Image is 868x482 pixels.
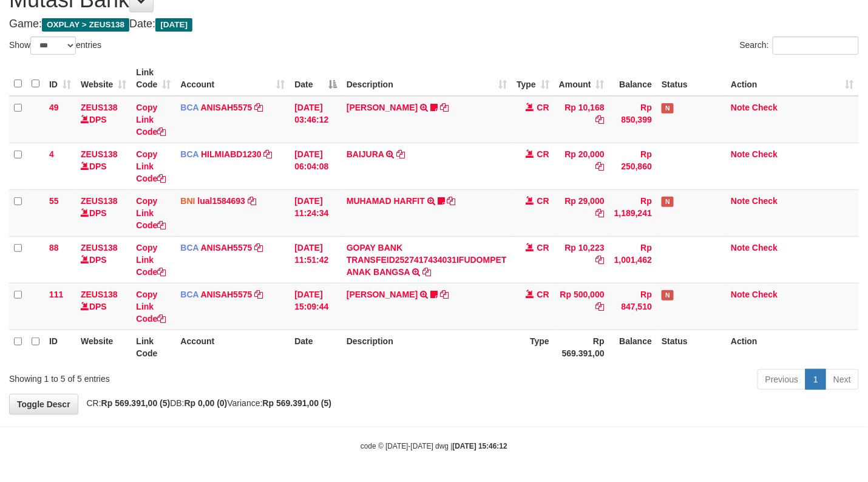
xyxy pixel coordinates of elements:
strong: Rp 0,00 (0) [185,398,228,408]
a: Toggle Descr [9,394,78,415]
span: OXPLAY > ZEUS138 [42,18,129,32]
select: Showentries [30,36,76,55]
span: 49 [49,103,59,112]
th: Rp 569.391,00 [554,330,609,364]
a: Copy MUHAMAD HARFIT to clipboard [447,196,456,206]
td: DPS [76,143,131,189]
strong: Rp 569.391,00 (5) [101,398,171,408]
span: CR: DB: Variance: [81,398,332,408]
td: Rp 1,001,462 [609,236,657,283]
span: 4 [49,149,54,159]
td: [DATE] 11:51:42 [290,236,342,283]
a: ZEUS138 [81,149,118,159]
td: Rp 10,223 [554,236,609,283]
a: ZEUS138 [81,243,118,253]
a: Check [752,196,778,206]
th: Amount: activate to sort column ascending [554,61,609,96]
td: DPS [76,189,131,236]
td: Rp 20,000 [554,143,609,189]
a: Copy HILMIABD1230 to clipboard [264,149,273,159]
a: Copy BAIJURA to clipboard [396,149,405,159]
td: Rp 29,000 [554,189,609,236]
a: Copy Link Code [136,103,166,137]
a: Previous [758,369,806,390]
h4: Game: Date: [9,18,859,30]
td: Rp 1,189,241 [609,189,657,236]
span: [DATE] [155,18,192,32]
a: Next [826,369,859,390]
a: ANISAH5575 [201,103,253,112]
a: Note [731,243,750,253]
a: Copy ANISAH5575 to clipboard [254,103,263,112]
a: BAIJURA [347,149,384,159]
td: Rp 500,000 [554,283,609,330]
th: Description [342,330,512,364]
td: Rp 10,168 [554,96,609,143]
th: Link Code [131,330,175,364]
td: [DATE] 06:04:08 [290,143,342,189]
th: Date [290,330,342,364]
th: Type [512,330,554,364]
span: CR [537,196,549,206]
th: ID [44,330,76,364]
span: BNI [180,196,195,206]
a: Copy GOPAY BANK TRANSFEID2527417434031IFUDOMPET ANAK BANGSA to clipboard [422,267,431,277]
small: code © [DATE]-[DATE] dwg | [361,442,507,450]
span: BCA [180,103,198,112]
span: Has Note [662,103,674,114]
th: Status [657,330,726,364]
td: DPS [76,236,131,283]
a: HILMIABD1230 [201,149,262,159]
span: CR [537,290,549,299]
div: Showing 1 to 5 of 5 entries [9,368,353,385]
td: Rp 250,860 [609,143,657,189]
input: Search: [773,36,859,55]
td: [DATE] 03:46:12 [290,96,342,143]
a: Check [752,243,778,253]
th: Link Code: activate to sort column ascending [131,61,175,96]
th: Website [76,330,131,364]
th: Description: activate to sort column ascending [342,61,512,96]
th: Account: activate to sort column ascending [175,61,290,96]
td: Rp 850,399 [609,96,657,143]
th: Action: activate to sort column ascending [726,61,859,96]
a: 1 [805,369,826,390]
span: CR [537,243,549,253]
td: [DATE] 15:09:44 [290,283,342,330]
a: Check [752,290,778,299]
a: ANISAH5575 [201,243,253,253]
td: [DATE] 11:24:34 [290,189,342,236]
a: Copy ANISAH5575 to clipboard [254,243,263,253]
a: Copy Link Code [136,149,166,183]
a: Copy Link Code [136,290,166,324]
a: Copy Rp 500,000 to clipboard [596,302,605,311]
span: 111 [49,290,63,299]
a: Copy Rp 20,000 to clipboard [596,161,605,171]
a: Note [731,290,750,299]
a: Note [731,103,750,112]
td: DPS [76,96,131,143]
th: Account [175,330,290,364]
label: Show entries [9,36,101,55]
a: ZEUS138 [81,196,118,206]
a: ZEUS138 [81,290,118,299]
span: Has Note [662,290,674,300]
span: CR [537,103,549,112]
label: Search: [740,36,859,55]
a: [PERSON_NAME] [347,103,418,112]
a: Copy ANISAH5575 to clipboard [254,290,263,299]
a: ZEUS138 [81,103,118,112]
td: DPS [76,283,131,330]
strong: [DATE] 15:46:12 [453,442,507,450]
a: Copy Link Code [136,243,166,277]
a: [PERSON_NAME] [347,290,418,299]
th: Action [726,330,859,364]
a: GOPAY BANK TRANSFEID2527417434031IFUDOMPET ANAK BANGSA [347,243,507,277]
a: Check [752,149,778,159]
td: Rp 847,510 [609,283,657,330]
a: Copy INA PAUJANAH to clipboard [440,103,449,112]
a: Copy Link Code [136,196,166,230]
th: Date: activate to sort column descending [290,61,342,96]
span: 88 [49,243,59,253]
a: Note [731,149,750,159]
